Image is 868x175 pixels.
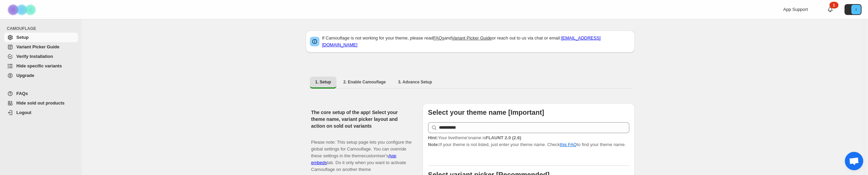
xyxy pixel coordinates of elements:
[4,89,78,98] a: FAQs
[322,35,631,48] p: If Camouflage is not working for your theme, please read and or reach out to us via chat or email:
[4,61,78,71] a: Hide specific variants
[4,108,78,117] a: Logout
[343,79,386,85] span: 2. Enable Camouflage
[16,100,65,106] span: Hide sold out products
[428,135,438,140] strong: Hint:
[5,0,40,19] img: Camouflage
[16,63,62,68] span: Hide specific variants
[428,142,439,147] strong: Note:
[433,35,444,41] a: FAQs
[855,7,856,12] text: I
[315,79,331,85] span: 1. Setup
[560,142,577,147] a: this FAQ
[16,110,31,115] span: Logout
[16,35,29,40] span: Setup
[4,52,78,61] a: Verify Installation
[428,109,544,116] b: Select your theme name [Important]
[827,6,834,13] a: 1
[7,26,78,31] span: CAMOUFLAGE
[398,79,432,85] span: 3. Advance Setup
[311,109,412,129] h2: The core setup of the app! Select your theme name, variant picker layout and action on sold out v...
[851,5,861,14] span: Avatar with initials I
[16,44,59,49] span: Variant Picker Guide
[845,152,863,170] div: Open chat
[783,7,808,12] span: App Support
[4,98,78,108] a: Hide sold out products
[4,71,78,80] a: Upgrade
[16,54,53,59] span: Verify Installation
[311,132,412,173] p: Please note: This setup page lets you configure the global settings for Camouflage. You can overr...
[830,2,838,9] div: 1
[486,135,521,140] strong: FLAUNT 2.0 (2.6)
[428,135,521,140] span: Your live theme's name is
[16,73,34,78] span: Upgrade
[4,33,78,42] a: Setup
[845,4,862,15] button: Avatar with initials I
[428,134,629,148] p: If your theme is not listed, just enter your theme name. Check to find your theme name.
[16,91,28,96] span: FAQs
[4,42,78,52] a: Variant Picker Guide
[452,35,492,41] a: Variant Picker Guide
